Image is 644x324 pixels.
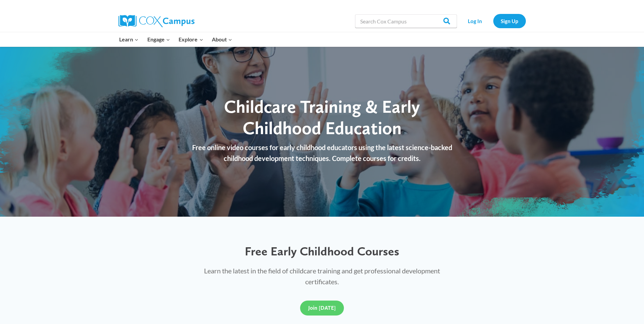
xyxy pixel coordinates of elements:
span: Engage [147,35,170,44]
span: About [212,35,232,44]
img: Cox Campus [118,15,195,27]
span: Explore [179,35,203,44]
p: Learn the latest in the field of childcare training and get professional development certificates. [191,265,454,287]
input: Search Cox Campus [355,14,457,28]
a: Log In [460,14,490,28]
a: Join [DATE] [300,301,344,316]
span: Join [DATE] [308,305,336,311]
a: Sign Up [493,14,526,28]
nav: Secondary Navigation [460,14,526,28]
p: Free online video courses for early childhood educators using the latest science-backed childhood... [185,142,460,164]
span: Free Early Childhood Courses [245,244,399,258]
span: Childcare Training & Early Childhood Education [224,96,420,138]
span: Learn [119,35,139,44]
nav: Primary Navigation [115,32,237,47]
